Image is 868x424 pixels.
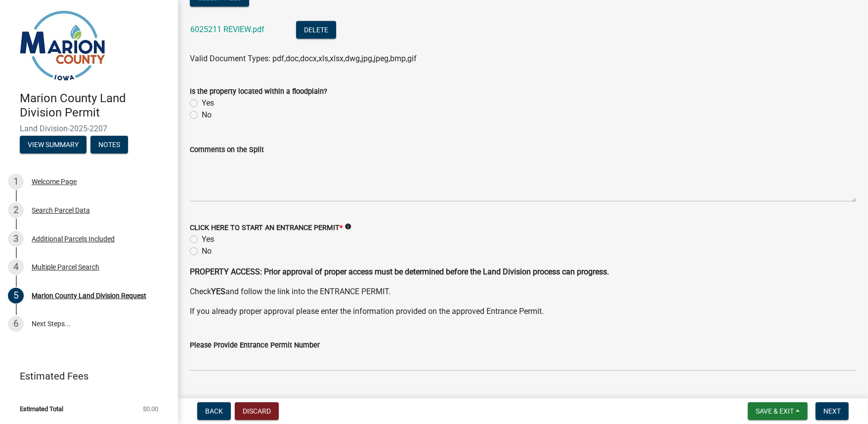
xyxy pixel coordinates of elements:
span: Back [205,407,223,415]
button: Notes [90,136,128,154]
span: Valid Document Types: pdf,doc,docx,xls,xlsx,dwg,jpg,jpeg,bmp,gif [190,54,417,63]
div: Multiple Parcel Search [32,264,99,270]
label: Yes [202,97,214,109]
button: Next [816,402,849,420]
div: 6 [8,316,24,332]
p: Check and follow the link into the ENTRANCE PERMIT. [190,286,856,298]
button: Back [197,402,231,420]
wm-modal-confirm: Notes [90,141,128,149]
span: $0.00 [143,406,158,412]
label: Is the property located within a floodplain? [190,88,327,95]
div: 2 [8,202,24,218]
strong: PROPERTY ACCESS: Prior approval of proper access must be determined before the Land Division proc... [190,267,609,276]
span: Land Division-2025-2207 [20,124,158,133]
label: Yes [202,233,214,245]
strong: YES [211,287,225,296]
label: No [202,109,212,121]
label: Comments on the Split [190,147,264,154]
button: Discard [235,402,279,420]
div: Welcome Page [32,178,77,185]
div: 1 [8,174,24,190]
a: Estimated Fees [8,366,162,386]
label: Please Provide Entrance Permit Number [190,342,320,349]
div: 4 [8,259,24,275]
div: Additional Parcels Included [32,235,115,242]
div: Search Parcel Data [32,207,90,214]
div: 3 [8,231,24,247]
button: View Summary [20,136,87,154]
p: If you already proper approval please enter the information provided on the approved Entrance Per... [190,306,856,317]
h4: Marion County Land Division Permit [20,91,170,120]
wm-modal-confirm: Summary [20,141,87,149]
wm-modal-confirm: Delete Document [296,26,336,35]
span: Next [824,407,841,415]
div: Marion County Land Division Request [32,292,146,299]
a: 6025211 REVIEW.pdf [190,25,264,34]
label: CLICK HERE TO START AN ENTRANCE PERMIT [190,225,343,231]
button: Delete [296,21,336,39]
button: Save & Exit [748,402,808,420]
div: 5 [8,288,24,304]
img: Marion County, Iowa [20,10,105,81]
span: Save & Exit [756,407,794,415]
i: info [345,223,351,230]
span: Estimated Total [20,406,63,412]
label: No [202,245,212,257]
